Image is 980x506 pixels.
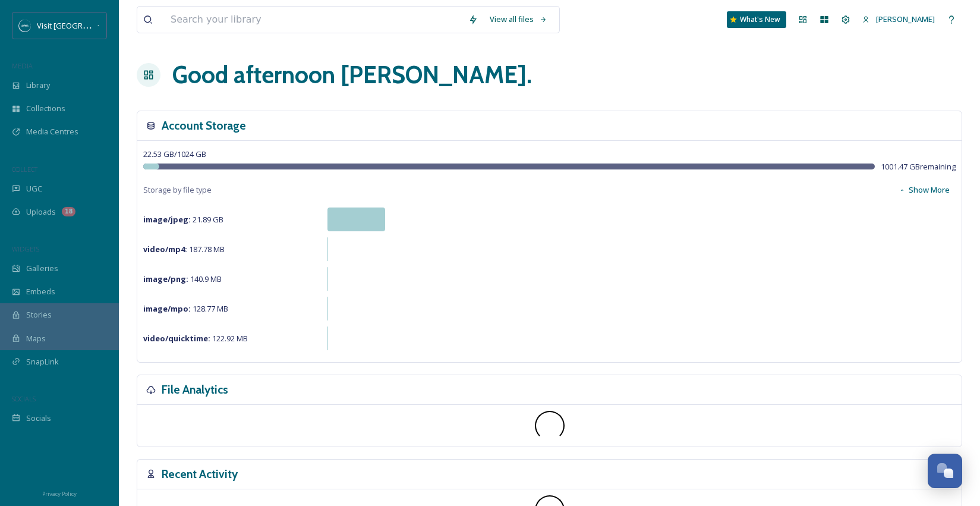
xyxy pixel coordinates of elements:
[143,274,222,284] span: 140.9 MB
[928,454,962,488] button: Open Chat
[19,20,31,32] img: SM%20Social%20Profile.png
[143,184,212,196] span: Storage by file type
[162,117,246,134] h3: Account Storage
[143,149,206,159] span: 22.53 GB / 1024 GB
[143,333,210,344] strong: video/quicktime :
[12,61,33,70] span: MEDIA
[172,57,532,93] h1: Good afternoon [PERSON_NAME] .
[42,490,77,498] span: Privacy Policy
[143,333,248,344] span: 122.92 MB
[143,244,225,254] span: 187.78 MB
[12,244,39,253] span: WIDGETS
[12,394,36,403] span: SOCIALS
[484,8,553,31] a: View all files
[26,80,50,91] span: Library
[26,263,58,274] span: Galleries
[143,274,188,284] strong: image/png :
[876,14,935,24] span: [PERSON_NAME]
[143,303,228,314] span: 128.77 MB
[12,165,37,174] span: COLLECT
[143,214,223,225] span: 21.89 GB
[162,466,238,483] h3: Recent Activity
[143,214,191,225] strong: image/jpeg :
[26,333,46,344] span: Maps
[143,244,187,254] strong: video/mp4 :
[727,11,786,28] a: What's New
[26,103,65,114] span: Collections
[881,161,956,172] span: 1001.47 GB remaining
[26,413,51,424] span: Socials
[26,206,56,218] span: Uploads
[856,8,941,31] a: [PERSON_NAME]
[165,7,462,33] input: Search your library
[893,178,956,202] button: Show More
[26,183,42,194] span: UGC
[26,309,52,320] span: Stories
[37,20,169,31] span: Visit [GEOGRAPHIC_DATA][US_STATE]
[26,126,78,137] span: Media Centres
[62,207,75,216] div: 18
[26,356,59,367] span: SnapLink
[26,286,55,297] span: Embeds
[162,381,228,398] h3: File Analytics
[42,486,77,500] a: Privacy Policy
[143,303,191,314] strong: image/mpo :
